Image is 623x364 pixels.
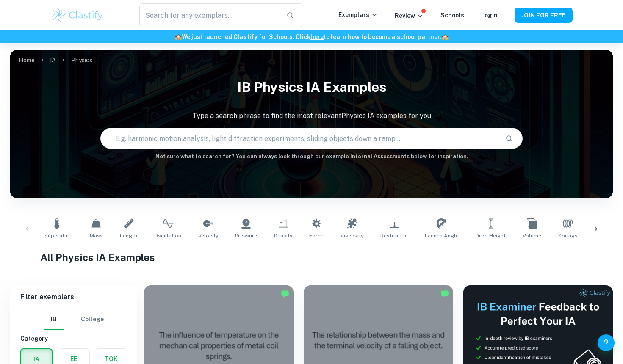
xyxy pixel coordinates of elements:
img: Marked [281,290,289,298]
h6: We just launched Clastify for Schools. Click to learn how to become a school partner. [2,32,621,41]
span: Force [309,232,324,240]
span: Temperature [41,232,72,240]
button: Search [502,131,516,146]
span: Oscillation [154,232,181,240]
button: JOIN FOR FREE [515,8,573,23]
span: Drop Height [476,232,506,240]
input: Search for any exemplars... [139,3,279,27]
h1: IB Physics IA examples [10,74,613,101]
h6: Not sure what to search for? You can always look through our example Internal Assessments below f... [10,152,613,161]
span: Length [120,232,137,240]
span: Launch Angle [425,232,459,240]
span: Velocity [198,232,218,240]
span: Density [274,232,292,240]
span: Mass [90,232,103,240]
img: Clastify logo [51,7,105,24]
span: Pressure [235,232,257,240]
p: Exemplars [338,10,378,19]
h6: Filter exemplars [10,285,137,309]
h1: All Physics IA Examples [40,250,583,265]
a: Schools [440,12,464,19]
a: here [310,33,324,40]
p: Physics [71,55,92,65]
p: Type a search phrase to find the most relevant Physics IA examples for you [10,111,613,121]
button: Help and Feedback [598,334,615,351]
span: 🏫 [174,33,182,40]
img: Marked [440,290,449,298]
div: Filter type choice [44,309,104,330]
a: Home [19,54,35,66]
span: Volume [523,232,541,240]
p: Review [395,11,424,20]
a: Login [481,12,498,19]
span: Restitution [380,232,408,240]
span: Springs [558,232,578,240]
button: IB [44,309,64,330]
a: IA [50,54,56,66]
h6: Category [20,334,127,343]
span: Viscosity [341,232,363,240]
span: 🏫 [441,33,449,40]
button: College [81,309,104,330]
input: E.g. harmonic motion analysis, light diffraction experiments, sliding objects down a ramp... [101,127,498,150]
